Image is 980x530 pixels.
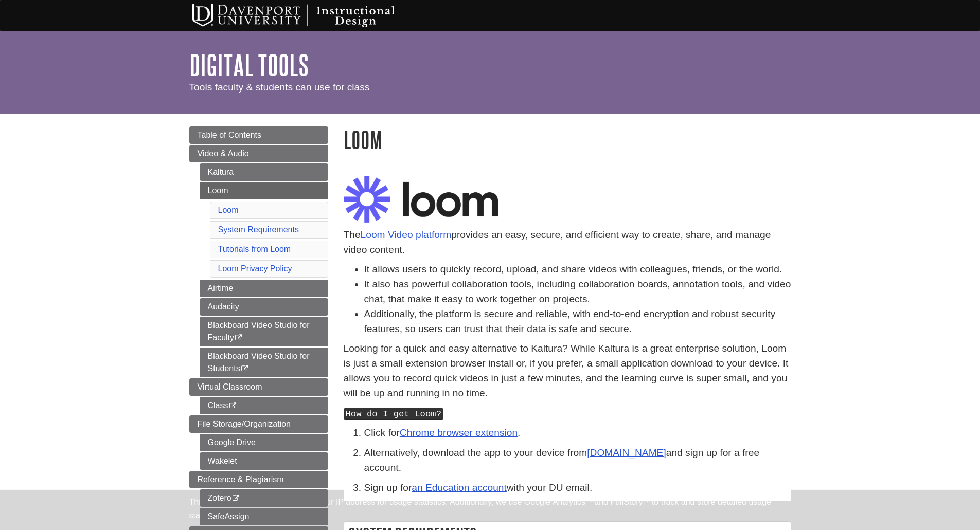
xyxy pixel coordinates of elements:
p: Alternatively, download the app to your device from and sign up for a free account. [364,446,791,476]
a: Class [200,397,328,414]
p: Looking for a quick and easy alternative to Kaltura? While Kaltura is a great enterprise solution... [344,341,791,400]
img: Davenport University Instructional Design [184,3,431,28]
a: Airtime [200,280,328,297]
li: It also has powerful collaboration tools, including collaboration boards, annotation tools, and v... [364,277,791,307]
a: Reference & Plagiarism [189,471,328,488]
a: Blackboard Video Studio for Faculty [200,317,328,346]
a: Loom Privacy Policy [218,264,292,273]
a: Loom Video platform [361,229,452,240]
span: Video & Audio [198,149,249,158]
a: Digital Tools [189,49,309,81]
i: This link opens in a new window [231,495,240,502]
a: Chrome browser extension [400,427,518,438]
p: Sign up for with your DU email. [364,481,791,496]
a: Wakelet [200,452,328,470]
span: Table of Contents [198,131,262,139]
i: This link opens in a new window [234,335,243,341]
a: Loom [200,182,328,199]
h1: Loom [344,126,791,153]
a: Zotero [200,489,328,507]
li: It allows users to quickly record, upload, and share videos with colleagues, friends, or the world. [364,262,791,277]
a: Blackboard Video Studio for Students [200,348,328,377]
p: Click for . [364,426,791,441]
a: SafeAssign [200,508,328,525]
a: Virtual Classroom [189,378,328,396]
span: Virtual Classroom [198,382,262,391]
span: Tools faculty & students can use for class [189,82,370,93]
a: Kaltura [200,163,328,181]
span: Reference & Plagiarism [198,475,284,484]
i: This link opens in a new window [240,365,249,372]
a: Google Drive [200,434,328,451]
kbd: How do I get Loom? [344,408,444,420]
a: Loom [218,206,239,214]
a: Tutorials from Loom [218,245,291,253]
a: [DOMAIN_NAME] [587,447,666,458]
a: File Storage/Organization [189,415,328,433]
a: an Education account [412,482,507,493]
p: The provides an easy, secure, and efficient way to create, share, and manage video content. [344,228,791,258]
i: This link opens in a new window [228,403,237,409]
li: Additionally, the platform is secure and reliable, with end-to-end encryption and robust security... [364,307,791,337]
a: Video & Audio [189,145,328,162]
a: Table of Contents [189,126,328,144]
img: loom logo [344,176,498,223]
a: Audacity [200,298,328,316]
a: System Requirements [218,225,299,234]
span: File Storage/Organization [198,419,291,428]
